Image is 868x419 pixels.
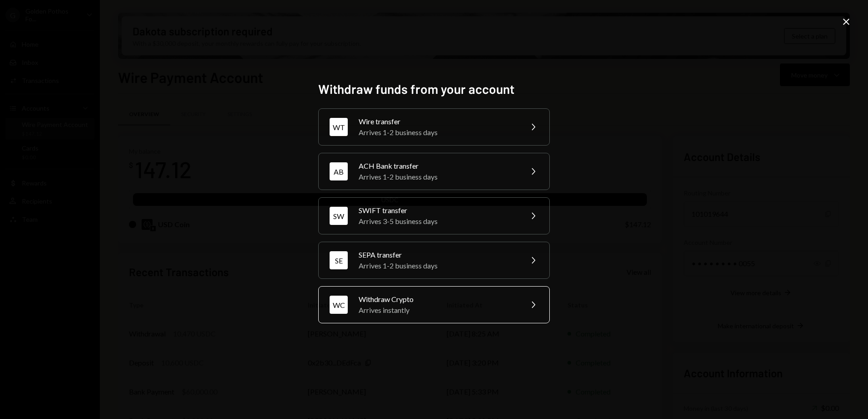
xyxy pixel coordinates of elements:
[359,305,517,316] div: Arrives instantly
[318,197,550,234] button: SWSWIFT transferArrives 3-5 business days
[359,171,517,182] div: Arrives 1-2 business days
[318,286,550,323] button: WCWithdraw CryptoArrives instantly
[359,249,517,260] div: SEPA transfer
[359,294,517,305] div: Withdraw Crypto
[318,242,550,279] button: SESEPA transferArrives 1-2 business days
[359,161,517,171] div: ACH Bank transfer
[330,162,348,180] div: AB
[359,205,517,216] div: SWIFT transfer
[330,207,348,225] div: SW
[359,260,517,271] div: Arrives 1-2 business days
[359,116,517,127] div: Wire transfer
[330,251,348,269] div: SE
[359,216,517,227] div: Arrives 3-5 business days
[318,108,550,146] button: WTWire transferArrives 1-2 business days
[359,127,517,138] div: Arrives 1-2 business days
[330,118,348,136] div: WT
[318,80,550,98] h2: Withdraw funds from your account
[330,296,348,314] div: WC
[318,153,550,190] button: ABACH Bank transferArrives 1-2 business days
